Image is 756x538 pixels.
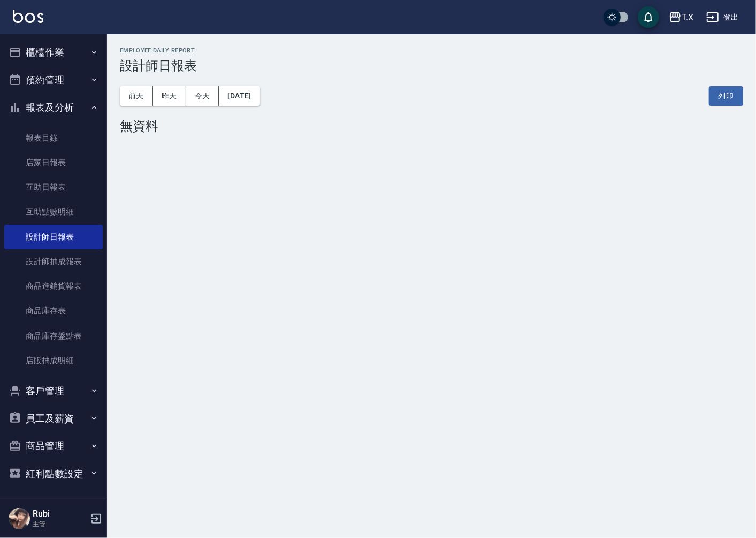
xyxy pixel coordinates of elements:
a: 店販抽成明細 [4,348,103,373]
button: [DATE] [219,86,259,106]
button: 商品管理 [4,432,103,460]
button: 今天 [186,86,219,106]
a: 報表目錄 [4,126,103,150]
img: Person [9,508,30,529]
img: Logo [13,10,43,23]
a: 商品進銷貨報表 [4,274,103,298]
a: 商品庫存表 [4,298,103,323]
button: 列印 [709,86,743,106]
button: T.X [665,6,698,28]
p: 主管 [33,519,87,529]
h2: Employee Daily Report [120,47,743,54]
div: 無資料 [120,119,743,134]
button: 櫃檯作業 [4,39,103,66]
button: 昨天 [153,86,186,106]
a: 商品庫存盤點表 [4,324,103,348]
button: 前天 [120,86,153,106]
button: 預約管理 [4,66,103,94]
button: 紅利點數設定 [4,460,103,488]
h5: Rubi [33,509,87,519]
button: 登出 [702,7,743,27]
h3: 設計師日報表 [120,58,743,73]
a: 設計師日報表 [4,225,103,249]
button: 員工及薪資 [4,405,103,433]
a: 互助點數明細 [4,199,103,224]
button: 客戶管理 [4,377,103,405]
div: T.X [682,11,693,24]
a: 店家日報表 [4,150,103,175]
a: 互助日報表 [4,175,103,199]
button: 報表及分析 [4,94,103,121]
button: save [638,6,659,28]
a: 設計師抽成報表 [4,249,103,274]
